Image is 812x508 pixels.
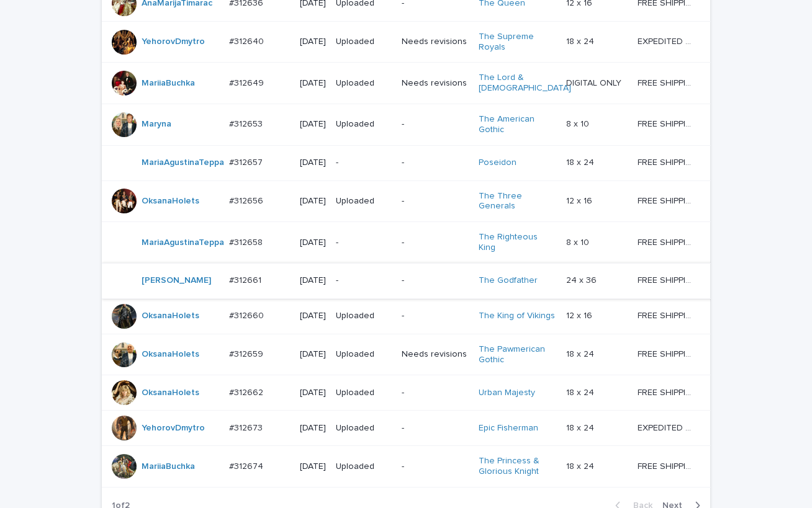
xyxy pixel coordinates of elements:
p: #312662 [229,385,266,398]
p: - [402,158,468,168]
p: 18 x 24 [566,385,597,398]
p: EXPEDITED SHIPPING - preview in 1 business day; delivery up to 5 business days after your approval. [638,34,697,47]
a: The Pawmerican Gothic [479,344,556,365]
tr: MariaAgustinaTeppa #312658#312658 [DATE]--The Righteous King 8 x 108 x 10 FREE SHIPPING - preview... [102,222,715,264]
a: The Righteous King [479,232,556,253]
p: - [336,238,392,248]
p: Uploaded [336,119,392,130]
tr: OksanaHolets #312659#312659 [DATE]UploadedNeeds revisionsThe Pawmerican Gothic 18 x 2418 x 24 FRE... [102,334,715,375]
p: FREE SHIPPING - preview in 1-2 business days, after your approval delivery will take 5-10 b.d. [638,347,697,360]
p: FREE SHIPPING - preview in 1-2 business days, after your approval delivery will take 5-10 b.d. [638,459,697,472]
p: #312660 [229,308,266,321]
a: MariaAgustinaTeppa [142,158,224,168]
p: Uploaded [336,311,392,321]
tr: MariiaBuchka #312674#312674 [DATE]Uploaded-The Princess & Glorious Knight 18 x 2418 x 24 FREE SHI... [102,446,715,488]
p: Uploaded [336,37,392,47]
p: [DATE] [300,349,326,360]
p: [DATE] [300,461,326,472]
p: #312674 [229,459,266,472]
a: OksanaHolets [142,388,199,398]
a: YehorovDmytro [142,423,205,434]
p: Uploaded [336,349,392,360]
p: [DATE] [300,78,326,89]
p: #312640 [229,34,266,47]
p: - [402,119,468,130]
a: OksanaHolets [142,349,199,360]
p: 8 x 10 [566,117,592,130]
p: Uploaded [336,461,392,472]
tr: MariiaBuchka #312649#312649 [DATE]UploadedNeeds revisionsThe Lord & [DEMOGRAPHIC_DATA] DIGITAL ON... [102,63,715,104]
p: #312661 [229,273,264,286]
tr: OksanaHolets #312662#312662 [DATE]Uploaded-Urban Majesty 18 x 2418 x 24 FREE SHIPPING - preview i... [102,375,715,411]
p: 24 x 36 [566,273,599,286]
p: #312653 [229,117,265,130]
a: The Godfather [479,275,538,286]
a: OksanaHolets [142,311,199,321]
a: Maryna [142,119,171,130]
p: [DATE] [300,388,326,398]
p: Needs revisions [402,349,468,360]
a: The Supreme Royals [479,32,556,53]
a: The Lord & [DEMOGRAPHIC_DATA] [479,73,571,94]
p: 8 x 10 [566,235,592,248]
tr: YehorovDmytro #312673#312673 [DATE]Uploaded-Epic Fisherman 18 x 2418 x 24 EXPEDITED SHIPPING - pr... [102,411,715,446]
p: 18 x 24 [566,155,597,168]
p: FREE SHIPPING - preview in 1-2 business days, after your approval delivery will take 5-10 b.d. [638,76,697,89]
p: [DATE] [300,37,326,47]
p: Needs revisions [402,37,468,47]
p: [DATE] [300,311,326,321]
a: YehorovDmytro [142,37,205,47]
a: Poseidon [479,158,517,168]
p: [DATE] [300,423,326,434]
tr: YehorovDmytro #312640#312640 [DATE]UploadedNeeds revisionsThe Supreme Royals 18 x 2418 x 24 EXPED... [102,21,715,63]
p: [DATE] [300,275,326,286]
p: 18 x 24 [566,459,597,472]
p: #312649 [229,76,266,89]
tr: MariaAgustinaTeppa #312657#312657 [DATE]--Poseidon 18 x 2418 x 24 FREE SHIPPING - preview in 1-2 ... [102,145,715,180]
p: FREE SHIPPING - preview in 1-2 business days, after your approval delivery will take 5-10 b.d. [638,273,697,286]
p: [DATE] [300,158,326,168]
a: The Princess & Glorious Knight [479,456,556,477]
p: - [402,311,468,321]
p: FREE SHIPPING - preview in 1-2 business days, after your approval delivery will take 5-10 b.d. [638,194,697,207]
a: The American Gothic [479,114,556,135]
a: [PERSON_NAME] [142,275,211,286]
p: Uploaded [336,388,392,398]
p: - [402,196,468,207]
p: 12 x 16 [566,308,595,321]
p: Needs revisions [402,78,468,89]
p: - [402,461,468,472]
p: EXPEDITED SHIPPING - preview in 1 business day; delivery up to 5 business days after your approval. [638,421,697,434]
a: Urban Majesty [479,388,535,398]
a: MariiaBuchka [142,461,195,472]
p: 18 x 24 [566,34,597,47]
p: #312673 [229,421,265,434]
a: The King of Vikings [479,311,555,321]
p: [DATE] [300,119,326,130]
tr: OksanaHolets #312656#312656 [DATE]Uploaded-The Three Generals 12 x 1612 x 16 FREE SHIPPING - prev... [102,180,715,222]
p: [DATE] [300,238,326,248]
a: OksanaHolets [142,196,199,207]
a: Epic Fisherman [479,423,538,434]
p: FREE SHIPPING - preview in 1-2 business days, after your approval delivery will take 5-10 b.d. [638,308,697,321]
a: MariaAgustinaTeppa [142,238,224,248]
p: - [336,158,392,168]
p: - [402,275,468,286]
a: MariiaBuchka [142,78,195,89]
tr: [PERSON_NAME] #312661#312661 [DATE]--The Godfather 24 x 3624 x 36 FREE SHIPPING - preview in 1-2 ... [102,263,715,298]
p: 12 x 16 [566,194,595,207]
a: The Three Generals [479,191,556,212]
p: 18 x 24 [566,347,597,360]
p: Uploaded [336,78,392,89]
p: - [402,238,468,248]
p: [DATE] [300,196,326,207]
p: FREE SHIPPING - preview in 1-2 business days, after your approval delivery will take 5-10 b.d. [638,117,697,130]
p: Uploaded [336,423,392,434]
p: #312658 [229,235,265,248]
p: - [402,388,468,398]
p: FREE SHIPPING - preview in 1-2 business days, after your approval delivery will take 5-10 b.d. [638,235,697,248]
p: - [402,423,468,434]
p: FREE SHIPPING - preview in 1-2 business days, after your approval delivery will take 5-10 b.d. [638,155,697,168]
p: #312656 [229,194,266,207]
p: #312657 [229,155,265,168]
